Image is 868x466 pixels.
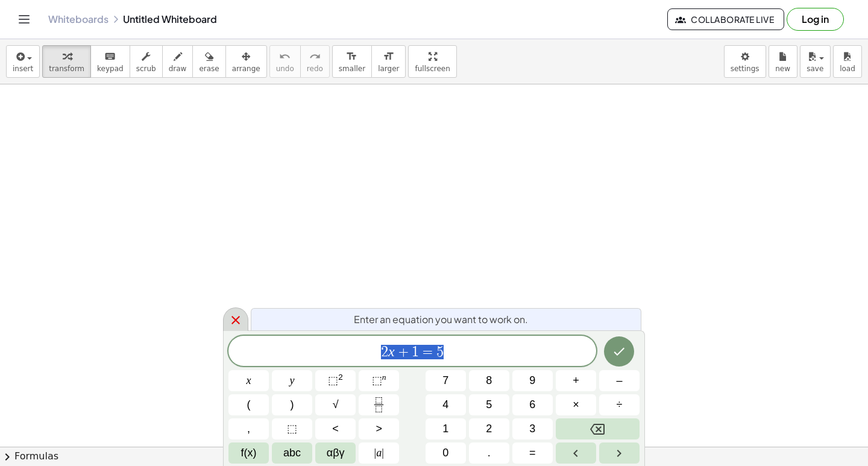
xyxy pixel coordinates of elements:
button: 5 [469,394,509,415]
span: load [840,65,855,73]
button: Greater than [359,418,399,439]
span: = [529,445,536,461]
button: 6 [512,394,553,415]
span: × [573,397,579,413]
span: smaller [339,65,365,73]
button: redoredo [300,45,330,78]
button: new [769,45,797,78]
button: Fraction [359,394,399,415]
button: x [228,370,269,391]
span: ⬚ [287,421,297,437]
button: Toggle navigation [14,10,34,29]
span: scrub [136,65,156,73]
i: keyboard [104,49,116,64]
sup: n [382,373,386,382]
button: undoundo [269,45,301,78]
span: . [488,445,491,461]
span: settings [731,65,759,73]
button: 7 [426,370,466,391]
button: Superscript [359,370,399,391]
span: a [374,445,384,461]
button: Plus [556,370,596,391]
span: | [374,447,377,459]
button: fullscreen [408,45,456,78]
button: Left arrow [556,442,596,464]
button: Functions [228,442,269,464]
span: draw [169,65,187,73]
button: Absolute value [359,442,399,464]
span: 5 [436,345,444,359]
span: Collaborate Live [678,14,774,25]
span: 1 [412,345,419,359]
span: √ [333,397,339,413]
button: , [228,418,269,439]
var: x [388,344,395,359]
span: 1 [442,421,448,437]
i: undo [279,49,291,64]
span: Enter an equation you want to work on. [354,312,528,327]
span: new [775,65,790,73]
span: 7 [442,373,448,389]
span: 4 [442,397,448,413]
button: Greek alphabet [315,442,356,464]
button: keyboardkeypad [90,45,130,78]
button: 8 [469,370,509,391]
button: 0 [426,442,466,464]
span: x [247,373,251,389]
button: Alphabet [272,442,312,464]
span: abc [283,445,301,461]
span: ⬚ [372,374,382,386]
button: Less than [315,418,356,439]
span: 0 [442,445,448,461]
span: larger [378,65,399,73]
span: ÷ [617,397,623,413]
span: erase [199,65,219,73]
button: draw [162,45,193,78]
button: 2 [469,418,509,439]
span: 3 [529,421,535,437]
button: Backspace [556,418,640,439]
button: 3 [512,418,553,439]
span: ) [291,397,294,413]
span: + [573,373,579,389]
span: save [807,65,823,73]
button: load [833,45,862,78]
button: Equals [512,442,553,464]
span: ⬚ [328,374,338,386]
span: arrange [232,65,260,73]
button: save [800,45,831,78]
button: . [469,442,509,464]
span: 9 [529,373,535,389]
button: 4 [426,394,466,415]
span: αβγ [327,445,345,461]
i: format_size [383,49,394,64]
button: Log in [787,8,844,31]
span: + [395,345,412,359]
span: fullscreen [415,65,450,73]
span: ( [247,397,251,413]
button: Square root [315,394,356,415]
button: Times [556,394,596,415]
i: redo [309,49,321,64]
button: transform [42,45,91,78]
span: y [290,373,295,389]
span: 6 [529,397,535,413]
i: format_size [346,49,357,64]
span: , [247,421,250,437]
button: arrange [225,45,267,78]
button: format_sizesmaller [332,45,372,78]
span: > [376,421,382,437]
a: Whiteboards [48,13,108,25]
span: | [382,447,384,459]
button: Placeholder [272,418,312,439]
button: erase [192,45,225,78]
button: Done [604,336,634,367]
span: keypad [97,65,124,73]
button: ( [228,394,269,415]
button: Collaborate Live [667,8,784,30]
span: redo [307,65,323,73]
button: 1 [426,418,466,439]
button: Right arrow [599,442,640,464]
span: < [332,421,339,437]
sup: 2 [338,373,343,382]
